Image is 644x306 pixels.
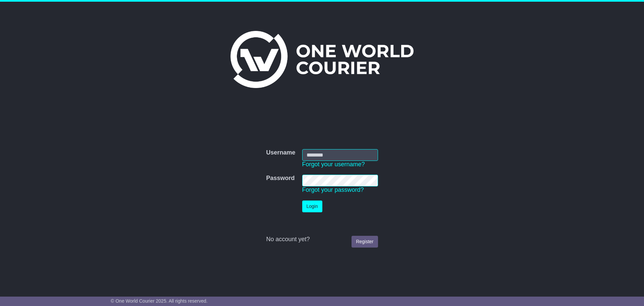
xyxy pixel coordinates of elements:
span: © One World Courier 2025. All rights reserved. [111,298,208,304]
button: Login [302,201,322,212]
a: Register [352,236,378,248]
label: Password [266,175,294,182]
img: One World [230,31,414,88]
div: No account yet? [266,236,378,243]
a: Forgot your password? [302,186,364,193]
label: Username [266,149,295,157]
a: Forgot your username? [302,161,365,168]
